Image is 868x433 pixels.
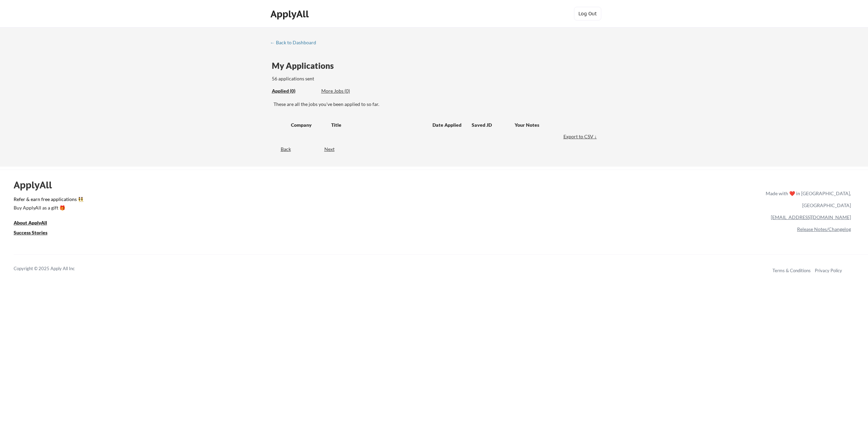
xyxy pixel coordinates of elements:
div: Back [270,146,291,153]
a: Success Stories [14,229,57,237]
div: Date Applied [432,122,462,128]
div: Saved JD [472,119,515,131]
button: Log Out [574,7,601,20]
a: Release Notes/Changelog [797,226,851,232]
u: About ApplyAll [14,220,47,226]
div: These are all the jobs you've been applied to so far. [274,101,599,108]
a: ← Back to Dashboard [270,40,321,47]
div: Copyright © 2025 Apply All Inc [14,265,92,272]
div: 56 applications sent [272,75,404,82]
div: ApplyAll [270,8,311,20]
div: Your Notes [515,122,592,128]
div: ← Back to Dashboard [270,40,321,45]
div: Export to CSV ↓ [563,133,599,140]
div: Company [291,122,325,128]
div: Made with ❤️ in [GEOGRAPHIC_DATA], [GEOGRAPHIC_DATA] [763,187,851,211]
div: Title [331,122,426,128]
a: Refer & earn free applications 👯‍♀️ [14,197,623,204]
a: About ApplyAll [14,219,57,228]
a: Privacy Policy [815,268,842,273]
u: Success Stories [14,230,47,235]
div: More Jobs (0) [321,88,371,94]
div: Buy ApplyAll as a gift 🎁 [14,205,82,210]
div: Next [324,146,342,153]
div: These are job applications we think you'd be a good fit for, but couldn't apply you to automatica... [321,88,371,95]
a: Terms & Conditions [773,268,811,273]
a: [EMAIL_ADDRESS][DOMAIN_NAME] [771,214,851,220]
div: My Applications [272,62,339,70]
div: Applied (0) [272,88,316,94]
a: Buy ApplyAll as a gift 🎁 [14,204,82,213]
div: These are all the jobs you've been applied to so far. [272,88,316,95]
div: ApplyAll [14,179,60,191]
